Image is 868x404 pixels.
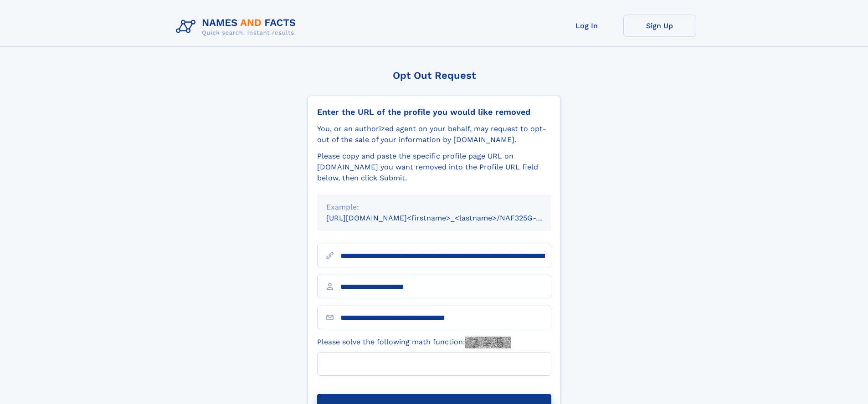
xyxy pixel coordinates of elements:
img: Logo Names and Facts [172,15,303,39]
div: Example: [326,202,542,213]
a: Sign Up [623,15,696,37]
div: Enter the URL of the profile you would like removed [317,107,551,117]
label: Please solve the following math function: [317,337,511,348]
div: You, or an authorized agent on your behalf, may request to opt-out of the sale of your informatio... [317,123,551,145]
a: Log In [550,15,623,37]
small: [URL][DOMAIN_NAME]<firstname>_<lastname>/NAF325G-xxxxxxxx [326,214,569,222]
div: Opt Out Request [308,70,561,81]
div: Please copy and paste the specific profile page URL on [DOMAIN_NAME] you want removed into the Pr... [317,151,551,184]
